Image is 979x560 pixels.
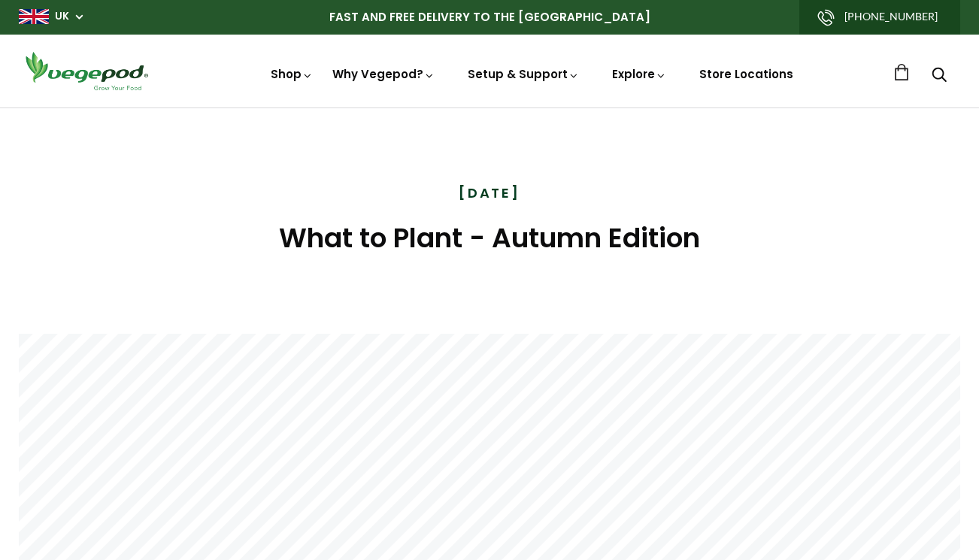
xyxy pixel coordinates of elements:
img: gb_large.png [19,9,49,24]
a: Store Locations [699,66,793,82]
h1: What to Plant - Autumn Edition [19,218,960,259]
a: Shop [271,66,313,82]
a: Search [932,68,947,84]
time: [DATE] [459,183,520,203]
a: UK [55,9,69,24]
a: Why Vegepod? [332,66,435,82]
a: Setup & Support [468,66,579,82]
img: Vegepod [19,50,154,92]
a: Explore [612,66,666,82]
